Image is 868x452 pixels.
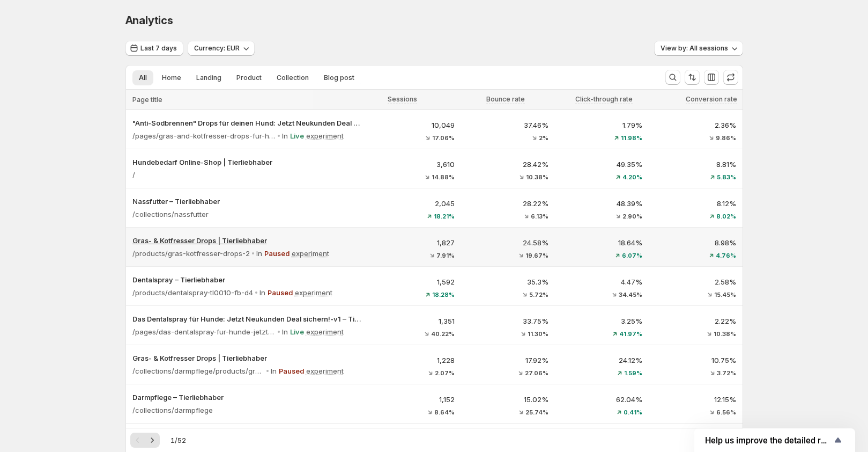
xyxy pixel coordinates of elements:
[256,248,262,259] p: In
[290,130,304,141] p: Live
[434,409,455,415] span: 8.64%
[655,120,736,130] p: 2.36%
[388,95,417,104] span: Sessions
[619,331,642,337] span: 41.97%
[132,96,162,104] span: Page title
[236,74,262,82] span: Product
[282,326,288,337] p: In
[525,409,548,415] span: 25.74%
[374,159,455,170] p: 3,610
[132,405,213,415] p: /collections/darmpflege
[132,326,276,337] p: /pages/das-dentalspray-fur-hunde-jetzt-neukunden-deal-sichern-v1
[306,366,344,376] p: experiment
[655,237,736,248] p: 8.98%
[432,291,455,298] span: 18.28%
[132,314,361,324] button: Das Dentalspray für Hunde: Jetzt Neukunden Deal sichern!-v1 – Tierliebhaber
[705,434,844,447] button: Show survey - Help us improve the detailed report for A/B campaigns
[561,276,642,287] p: 4.47%
[374,394,455,405] p: 1,152
[468,355,548,366] p: 17.92%
[130,433,160,448] nav: Pagination
[624,409,642,415] span: 0.41%
[431,331,455,337] span: 40.22%
[529,291,548,298] span: 5.72%
[324,74,354,82] span: Blog post
[716,135,736,141] span: 9.86%
[716,252,736,259] span: 4.76%
[432,174,455,180] span: 14.88%
[132,196,361,207] p: Nassfutter – Tierliebhaber
[436,252,455,259] span: 7.91%
[705,435,832,446] span: Help us improve the detailed report for A/B campaigns
[716,409,736,415] span: 6.56%
[655,198,736,209] p: 8.12%
[685,70,700,85] button: Sort the results
[468,237,548,248] p: 24.58%
[374,237,455,248] p: 1,827
[170,435,186,446] span: 1 / 52
[468,276,548,287] p: 35.3%
[374,355,455,366] p: 1,228
[292,248,329,259] p: experiment
[654,41,743,56] button: View by: All sessions
[306,130,344,141] p: experiment
[468,198,548,209] p: 28.22%
[714,331,736,337] span: 10.38%
[132,366,264,376] p: /collections/darmpflege/products/gras-kotfresser-drops-2
[561,316,642,326] p: 3.25%
[290,326,304,337] p: Live
[526,174,548,180] span: 10.38%
[374,198,455,209] p: 2,045
[655,276,736,287] p: 2.58%
[374,120,455,130] p: 10,049
[561,394,642,405] p: 62.04%
[132,392,361,403] button: Darmpflege – Tierliebhaber
[132,274,361,285] button: Dentalspray – Tierliebhaber
[132,118,361,128] button: "Anti-Sodbrennen" Drops für deinen Hund: Jetzt Neukunden Deal sichern! – Tierliebhaber
[306,326,344,337] p: experiment
[132,287,253,298] p: /products/dentalspray-tl0010-fb-d4
[196,74,221,82] span: Landing
[661,44,728,53] span: View by: All sessions
[486,95,525,104] span: Bounce rate
[139,74,147,82] span: All
[716,213,736,220] span: 8.02%
[282,130,288,141] p: In
[468,159,548,170] p: 28.42%
[468,394,548,405] p: 15.02%
[279,366,304,376] p: Paused
[528,331,548,337] span: 11.30%
[561,237,642,248] p: 18.64%
[619,291,642,298] span: 34.45%
[624,370,642,376] span: 1.59%
[194,44,240,53] span: Currency: EUR
[132,157,361,167] button: Hundebedarf Online-Shop | Tierliebhaber
[525,370,548,376] span: 27.06%
[525,252,548,259] span: 19.67%
[132,130,276,141] p: /pages/gras-and-kotfresser-drops-fur-hunde-jetzt-neukunden-deal-sichern-v1
[277,74,309,82] span: Collection
[132,235,361,246] button: Gras- & Kotfresser Drops | Tierliebhaber
[132,353,361,363] button: Gras- & Kotfresser Drops | Tierliebhaber
[622,252,642,259] span: 6.07%
[468,316,548,326] p: 33.75%
[264,248,290,259] p: Paused
[561,198,642,209] p: 48.39%
[295,287,332,298] p: experiment
[714,291,736,298] span: 15.45%
[432,135,455,141] span: 17.06%
[717,370,736,376] span: 3.72%
[435,370,455,376] span: 2.07%
[622,213,642,220] span: 2.90%
[621,135,642,141] span: 11.98%
[665,70,680,85] button: Search and filter results
[132,170,135,180] p: /
[561,159,642,170] p: 49.35%
[271,366,277,376] p: In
